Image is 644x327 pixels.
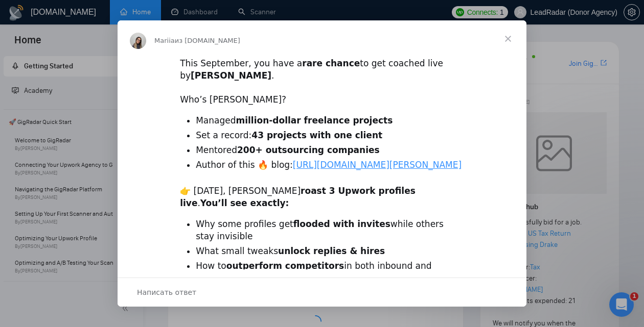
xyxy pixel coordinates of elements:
[236,115,393,125] b: million-dollar freelance projects
[175,37,240,44] span: из [DOMAIN_NAME]
[191,70,271,81] b: [PERSON_NAME]
[278,246,385,256] b: unlock replies & hires
[137,286,196,299] span: Написать ответ
[196,159,464,171] li: Author of this 🔥 blog:
[226,261,344,271] b: outperform competitors
[490,20,526,57] span: Закрыть
[251,130,382,140] b: 43 projects with one client
[180,185,464,210] div: 👉 [DATE], [PERSON_NAME] .
[130,33,146,49] img: Profile image for Mariia
[196,218,464,243] li: Why some profiles get while others stay invisible
[196,115,464,127] li: Managed
[237,145,380,155] b: 200+ outsourcing companies
[180,186,416,208] b: roast 3 Upwork profiles live
[293,160,462,170] a: [URL][DOMAIN_NAME][PERSON_NAME]
[196,130,464,142] li: Set a record:
[180,58,464,106] div: This September, you have a to get coached live by . ​ Who’s [PERSON_NAME]?
[196,245,464,258] li: What small tweaks
[200,198,289,208] b: You’ll see exactly:
[293,219,390,229] b: flooded with invites
[154,37,175,44] span: Mariia
[302,58,360,68] b: rare chance
[196,260,464,285] li: How to in both inbound and outbound
[196,144,464,157] li: Mentored
[118,278,526,307] div: Открыть разговор и ответить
